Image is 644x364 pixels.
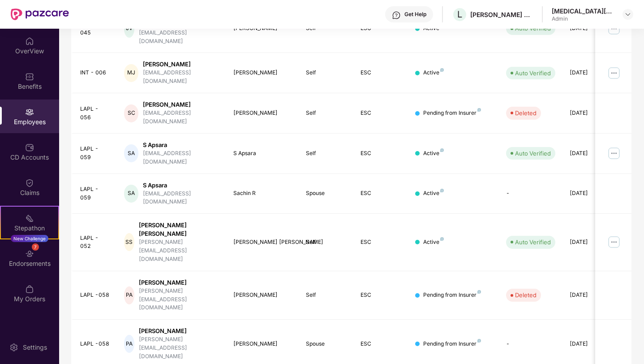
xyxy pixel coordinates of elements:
[139,327,219,335] div: [PERSON_NAME]
[80,340,110,348] div: LAPL -058
[25,178,34,187] img: svg+xml;base64,PHN2ZyBpZD0iQ2xhaW0iIHhtbG5zPSJodHRwOi8vd3d3LnczLm9yZy8yMDAwL3N2ZyIgd2lkdGg9IjIwIi...
[361,149,401,158] div: ESC
[11,9,69,20] img: New Pazcare Logo
[143,181,219,190] div: S Apsara
[457,9,462,20] span: L
[607,66,621,80] img: manageButton
[570,291,610,299] div: [DATE]
[306,149,346,158] div: Self
[124,335,134,353] div: PA
[139,238,219,264] div: [PERSON_NAME][EMAIL_ADDRESS][DOMAIN_NAME]
[361,69,401,77] div: ESC
[233,149,292,158] div: S Apsara
[80,69,110,77] div: INT - 006
[80,105,110,122] div: LAPL - 056
[233,238,292,247] div: [PERSON_NAME] [PERSON_NAME]
[515,108,537,117] div: Deleted
[124,64,139,82] div: MJ
[139,335,219,361] div: [PERSON_NAME][EMAIL_ADDRESS][DOMAIN_NAME]
[80,145,110,162] div: LAPL - 059
[607,235,621,249] img: manageButton
[361,340,401,348] div: ESC
[515,290,537,299] div: Deleted
[423,291,481,299] div: Pending from Insurer
[440,189,444,192] img: svg+xml;base64,PHN2ZyB4bWxucz0iaHR0cDovL3d3dy53My5vcmcvMjAwMC9zdmciIHdpZHRoPSI4IiBoZWlnaHQ9IjgiIH...
[477,108,481,112] img: svg+xml;base64,PHN2ZyB4bWxucz0iaHR0cDovL3d3dy53My5vcmcvMjAwMC9zdmciIHdpZHRoPSI4IiBoZWlnaHQ9IjgiIH...
[11,235,48,242] div: New Challenge
[25,143,34,152] img: svg+xml;base64,PHN2ZyBpZD0iQ0RfQWNjb3VudHMiIGRhdGEtbmFtZT0iQ0QgQWNjb3VudHMiIHhtbG5zPSJodHRwOi8vd3...
[143,190,219,207] div: [EMAIL_ADDRESS][DOMAIN_NAME]
[143,149,219,166] div: [EMAIL_ADDRESS][DOMAIN_NAME]
[570,189,610,198] div: [DATE]
[306,109,346,117] div: Self
[25,285,34,294] img: svg+xml;base64,PHN2ZyBpZD0iTXlfT3JkZXJzIiBkYXRhLW5hbWU9Ik15IE9yZGVycyIgeG1sbnM9Imh0dHA6Ly93d3cudz...
[515,69,551,78] div: Auto Verified
[233,291,292,299] div: [PERSON_NAME]
[9,343,18,352] img: svg+xml;base64,PHN2ZyBpZD0iU2V0dGluZy0yMHgyMCIgeG1sbnM9Imh0dHA6Ly93d3cudzMub3JnLzIwMDAvc3ZnIiB3aW...
[552,15,614,22] div: Admin
[423,189,444,198] div: Active
[143,141,219,149] div: S Apsara
[143,100,219,109] div: [PERSON_NAME]
[143,60,219,69] div: [PERSON_NAME]
[477,290,481,294] img: svg+xml;base64,PHN2ZyB4bWxucz0iaHR0cDovL3d3dy53My5vcmcvMjAwMC9zdmciIHdpZHRoPSI4IiBoZWlnaHQ9IjgiIH...
[423,149,444,158] div: Active
[25,214,34,223] img: svg+xml;base64,PHN2ZyB4bWxucz0iaHR0cDovL3d3dy53My5vcmcvMjAwMC9zdmciIHdpZHRoPSIyMSIgaGVpZ2h0PSIyMC...
[361,238,401,247] div: ESC
[233,340,292,348] div: [PERSON_NAME]
[143,69,219,86] div: [EMAIL_ADDRESS][DOMAIN_NAME]
[306,238,346,247] div: Self
[124,233,134,251] div: SS
[306,69,346,77] div: Self
[25,37,34,46] img: svg+xml;base64,PHN2ZyBpZD0iSG9tZSIgeG1sbnM9Imh0dHA6Ly93d3cudzMub3JnLzIwMDAvc3ZnIiB3aWR0aD0iMjAiIG...
[124,185,139,203] div: SA
[423,69,444,77] div: Active
[570,340,610,348] div: [DATE]
[440,68,444,72] img: svg+xml;base64,PHN2ZyB4bWxucz0iaHR0cDovL3d3dy53My5vcmcvMjAwMC9zdmciIHdpZHRoPSI4IiBoZWlnaHQ9IjgiIH...
[440,148,444,152] img: svg+xml;base64,PHN2ZyB4bWxucz0iaHR0cDovL3d3dy53My5vcmcvMjAwMC9zdmciIHdpZHRoPSI4IiBoZWlnaHQ9IjgiIH...
[143,109,219,126] div: [EMAIL_ADDRESS][DOMAIN_NAME]
[32,243,39,251] div: 7
[361,189,401,198] div: ESC
[470,10,533,19] div: [PERSON_NAME] PRIVATE LIMITED
[423,340,481,348] div: Pending from Insurer
[570,149,610,158] div: [DATE]
[624,11,631,18] img: svg+xml;base64,PHN2ZyBpZD0iRHJvcGRvd24tMzJ4MzIiIHhtbG5zPSJodHRwOi8vd3d3LnczLm9yZy8yMDAwL3N2ZyIgd2...
[139,20,219,46] div: [PERSON_NAME][EMAIL_ADDRESS][DOMAIN_NAME]
[477,339,481,342] img: svg+xml;base64,PHN2ZyB4bWxucz0iaHR0cDovL3d3dy53My5vcmcvMjAwMC9zdmciIHdpZHRoPSI4IiBoZWlnaHQ9IjgiIH...
[515,149,551,158] div: Auto Verified
[570,69,610,77] div: [DATE]
[361,291,401,299] div: ESC
[499,174,562,214] td: -
[20,343,50,352] div: Settings
[570,109,610,117] div: [DATE]
[139,287,219,312] div: [PERSON_NAME][EMAIL_ADDRESS][DOMAIN_NAME]
[306,189,346,198] div: Spouse
[306,340,346,348] div: Spouse
[124,144,139,162] div: SA
[423,109,481,117] div: Pending from Insurer
[80,291,110,299] div: LAPL -058
[404,11,426,18] div: Get Help
[233,109,292,117] div: [PERSON_NAME]
[1,224,58,233] div: Stepathon
[306,291,346,299] div: Self
[233,69,292,77] div: [PERSON_NAME]
[570,238,610,247] div: [DATE]
[361,109,401,117] div: ESC
[80,185,110,202] div: LAPL - 059
[139,278,219,287] div: [PERSON_NAME]
[124,104,139,122] div: SC
[25,249,34,258] img: svg+xml;base64,PHN2ZyBpZD0iRW5kb3JzZW1lbnRzIiB4bWxucz0iaHR0cDovL3d3dy53My5vcmcvMjAwMC9zdmciIHdpZH...
[124,286,134,304] div: PA
[515,238,551,247] div: Auto Verified
[392,11,401,20] img: svg+xml;base64,PHN2ZyBpZD0iSGVscC0zMngzMiIgeG1sbnM9Imh0dHA6Ly93d3cudzMub3JnLzIwMDAvc3ZnIiB3aWR0aD...
[233,189,292,198] div: Sachin R
[423,238,444,247] div: Active
[139,221,219,238] div: [PERSON_NAME] [PERSON_NAME]
[607,146,621,160] img: manageButton
[25,72,34,81] img: svg+xml;base64,PHN2ZyBpZD0iQmVuZWZpdHMiIHhtbG5zPSJodHRwOi8vd3d3LnczLm9yZy8yMDAwL3N2ZyIgd2lkdGg9Ij...
[552,7,614,15] div: [MEDICAL_DATA][PERSON_NAME]
[80,234,110,251] div: LAPL - 052
[440,237,444,241] img: svg+xml;base64,PHN2ZyB4bWxucz0iaHR0cDovL3d3dy53My5vcmcvMjAwMC9zdmciIHdpZHRoPSI4IiBoZWlnaHQ9IjgiIH...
